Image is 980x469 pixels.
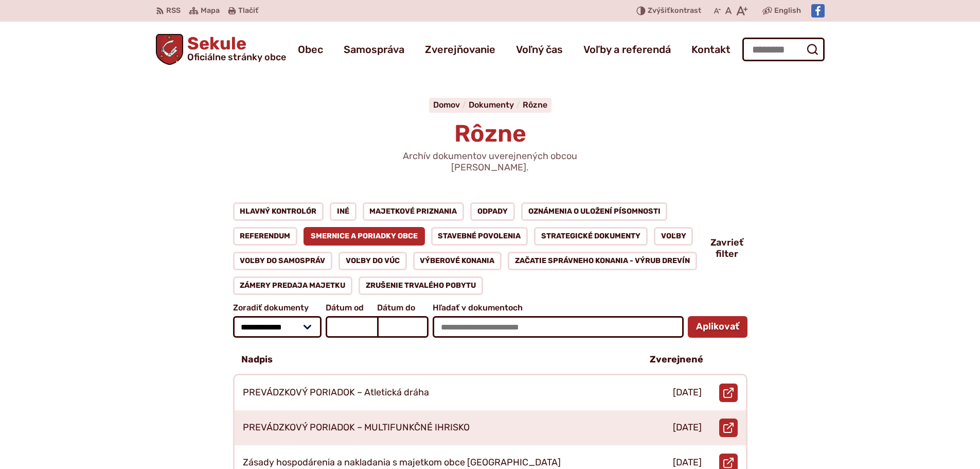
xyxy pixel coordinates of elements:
span: English [774,5,801,17]
button: Zavrieť filter [710,237,747,259]
a: Smernice a poriadky obce [304,227,425,246]
span: RSS [166,5,181,17]
a: Logo Sekule, prejsť na domovskú stránku. [156,34,287,65]
span: Mapa [201,5,220,17]
input: Dátum do [377,316,429,338]
p: [DATE] [673,387,702,398]
a: Strategické dokumenty [534,227,648,246]
span: kontrast [648,7,701,15]
p: Zverejnené [650,354,703,366]
a: Stavebné povolenia [431,227,528,246]
a: Rôzne [523,100,547,110]
span: Hľadať v dokumentoch [433,303,683,312]
a: Domov [433,100,469,110]
a: Referendum [233,227,298,246]
img: Prejsť na domovskú stránku [156,34,184,65]
a: Zámery predaja majetku [233,276,353,295]
a: Voľby a referendá [583,35,671,64]
a: Výberové konania [413,252,502,270]
span: Zvýšiť [648,6,670,15]
p: PREVÁDZKOVÝ PORIADOK – Atletická dráha [243,387,429,398]
a: Samospráva [344,35,404,64]
img: Prejsť na Facebook stránku [811,4,825,18]
select: Zoradiť dokumenty [233,316,322,338]
a: Voľby [654,227,693,246]
span: Dátum od [326,303,377,312]
button: Aplikovať [688,316,747,338]
span: Zoradiť dokumenty [233,303,322,312]
a: Majetkové priznania [363,202,465,221]
a: Zverejňovanie [425,35,495,64]
a: Odpady [470,202,515,221]
p: Archív dokumentov uverejnených obcou [PERSON_NAME]. [367,151,614,173]
p: [DATE] [673,422,702,433]
a: Zrušenie trvalého pobytu [359,276,483,295]
span: Dokumenty [469,100,514,110]
a: Hlavný kontrolór [233,202,324,221]
a: Dokumenty [469,100,523,110]
a: Voľby do samospráv [233,252,333,270]
span: Domov [433,100,460,110]
a: Kontakt [691,35,730,64]
span: Tlačiť [238,7,258,15]
a: Oznámenia o uložení písomnosti [521,202,668,221]
span: Rôzne [454,119,526,148]
a: Začatie správneho konania - výrub drevín [508,252,697,270]
a: Obec [298,35,323,64]
p: Nadpis [241,354,273,366]
a: English [772,5,803,17]
span: Dátum do [377,303,429,312]
a: Voľný čas [516,35,563,64]
a: Voľby do VÚC [338,252,407,270]
p: PREVÁDZKOVÝ PORIADOK – MULTIFUNKČNÉ IHRISKO [243,422,470,433]
input: Dátum od [326,316,377,338]
input: Hľadať v dokumentoch [433,316,683,338]
a: Iné [330,202,357,221]
p: [DATE] [673,457,702,468]
span: Zavrieť filter [710,237,743,259]
span: Oficiálne stránky obce [187,53,286,62]
p: Zásady hospodárenia a nakladania s majetkom obce [GEOGRAPHIC_DATA] [243,457,561,468]
span: Sekule [183,35,286,62]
